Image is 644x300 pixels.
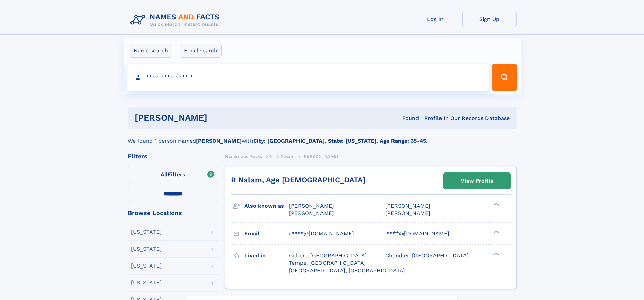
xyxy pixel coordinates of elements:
h3: Lived in [244,250,289,261]
div: View Profile [461,173,493,189]
a: Names and Facts [225,152,262,160]
a: Nalam [281,152,294,160]
button: Search Button [492,64,517,91]
div: Filters [128,153,218,159]
input: search input [127,64,489,91]
div: [US_STATE] [131,263,162,269]
div: Browse Locations [128,210,218,216]
label: Email search [180,44,222,58]
label: Name search [129,44,172,58]
span: Chandler, [GEOGRAPHIC_DATA] [385,252,469,259]
span: Gilbert, [GEOGRAPHIC_DATA] [289,252,367,259]
b: [PERSON_NAME] [196,138,242,144]
div: ❯ [492,252,500,256]
a: Log In [408,11,462,27]
a: Sign Up [462,11,517,27]
span: Tempe, [GEOGRAPHIC_DATA] [289,260,366,266]
h3: Email [244,228,289,239]
div: We found 1 person named with . [128,129,517,145]
span: N [270,154,273,159]
div: [US_STATE] [131,280,162,285]
div: ❯ [492,230,500,234]
span: Nalam [281,154,294,159]
div: [US_STATE] [131,246,162,252]
div: ❯ [492,202,500,207]
label: Filters [128,167,218,183]
span: [PERSON_NAME] [289,203,334,209]
b: City: [GEOGRAPHIC_DATA], State: [US_STATE], Age Range: 35-45 [253,138,426,144]
span: [PERSON_NAME] [289,210,334,216]
a: R Nalam, Age [DEMOGRAPHIC_DATA] [231,176,365,184]
span: [PERSON_NAME] [302,154,338,159]
div: [US_STATE] [131,229,162,235]
a: View Profile [444,173,510,189]
h1: [PERSON_NAME] [135,114,305,122]
a: N [270,152,273,160]
span: All [161,171,168,178]
span: [GEOGRAPHIC_DATA], [GEOGRAPHIC_DATA] [289,267,405,274]
h3: Also known as [244,200,289,212]
span: [PERSON_NAME] [385,210,430,216]
div: Found 1 Profile In Our Records Database [305,115,510,122]
img: Logo Names and Facts [128,11,225,29]
span: [PERSON_NAME] [385,203,430,209]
